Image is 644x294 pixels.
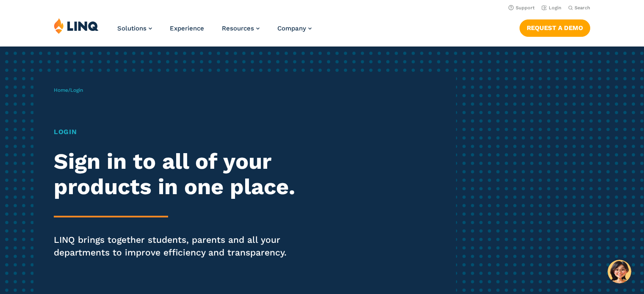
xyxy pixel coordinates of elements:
span: / [54,87,83,93]
a: Resources [222,25,260,32]
span: Resources [222,25,254,32]
a: Home [54,87,68,93]
button: Hello, have a question? Let’s chat. [608,260,631,283]
nav: Primary Navigation [117,18,312,46]
button: Open Search Bar [568,5,590,11]
img: LINQ | K‑12 Software [54,18,99,34]
a: Experience [170,25,204,32]
nav: Button Navigation [520,18,590,36]
a: Request a Demo [520,19,590,36]
a: Company [277,25,312,32]
p: LINQ brings together students, parents and all your departments to improve efficiency and transpa... [54,234,302,259]
span: Solutions [117,25,146,32]
a: Login [542,5,561,11]
h2: Sign in to all of your products in one place. [54,149,302,200]
a: Support [509,5,535,11]
span: Login [70,87,83,93]
h1: Login [54,127,302,137]
span: Search [575,5,590,11]
a: Solutions [117,25,152,32]
span: Company [277,25,306,32]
